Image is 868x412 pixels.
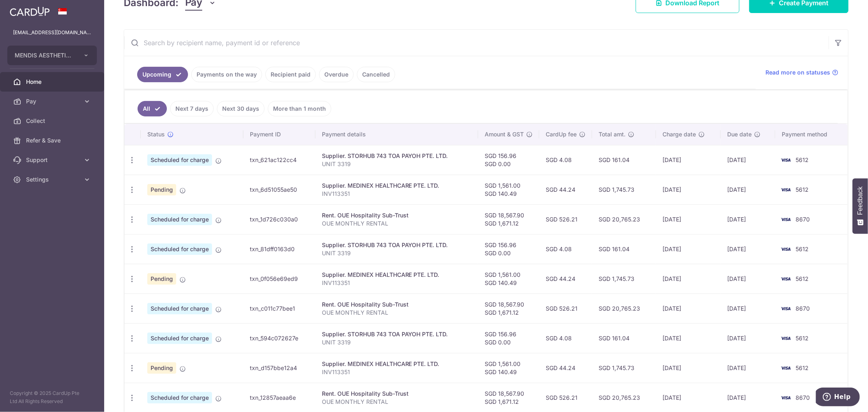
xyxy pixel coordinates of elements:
span: Amount & GST [485,130,524,138]
div: Rent. OUE Hospitality Sub-Trust [322,390,472,398]
span: 5612 [796,156,809,163]
span: Read more on statuses [765,68,830,77]
span: Status [147,130,165,138]
span: 8670 [796,394,810,401]
td: SGD 44.24 [539,353,592,383]
a: Cancelled [357,67,395,82]
img: Bank Card [778,185,794,195]
span: 5612 [796,335,809,342]
td: SGD 1,745.73 [592,264,656,294]
td: [DATE] [656,264,721,294]
td: txn_6d51055ae50 [243,175,315,204]
span: 8670 [796,305,810,312]
a: Next 7 days [170,101,214,116]
span: Scheduled for charge [147,392,212,403]
td: SGD 526.21 [539,294,592,323]
span: Settings [26,175,80,184]
span: Scheduled for charge [147,243,212,255]
td: SGD 156.96 SGD 0.00 [478,145,539,175]
td: SGD 4.08 [539,234,592,264]
p: [EMAIL_ADDRESS][DOMAIN_NAME] [13,28,91,37]
td: SGD 1,745.73 [592,175,656,204]
img: Bank Card [778,215,794,224]
a: Overdue [319,67,354,82]
button: MENDIS AESTHETICS PTE. LTD. [7,46,97,65]
span: CardUp fee [546,130,577,138]
td: [DATE] [721,175,775,204]
div: Rent. OUE Hospitality Sub-Trust [322,211,472,219]
td: SGD 4.08 [539,323,592,353]
th: Payment method [775,124,848,145]
td: [DATE] [656,294,721,323]
td: [DATE] [656,323,721,353]
td: txn_c011c77bee1 [243,294,315,323]
td: [DATE] [721,323,775,353]
span: Scheduled for charge [147,303,212,314]
span: Scheduled for charge [147,154,212,166]
td: [DATE] [721,264,775,294]
a: Next 30 days [217,101,265,116]
span: Scheduled for charge [147,214,212,225]
td: [DATE] [656,175,721,204]
p: OUE MONTHLY RENTAL [322,219,472,228]
button: Feedback - Show survey [853,178,868,234]
span: Scheduled for charge [147,333,212,344]
span: Pending [147,184,176,195]
p: OUE MONTHLY RENTAL [322,398,472,406]
p: OUE MONTHLY RENTAL [322,309,472,317]
img: Bank Card [778,304,794,313]
th: Payment details [315,124,479,145]
input: Search by recipient name, payment id or reference [124,30,829,56]
td: [DATE] [656,234,721,264]
span: MENDIS AESTHETICS PTE. LTD. [15,51,75,59]
span: 5612 [796,275,809,282]
span: 5612 [796,245,809,252]
td: SGD 526.21 [539,204,592,234]
td: SGD 20,765.23 [592,204,656,234]
div: Supplier. STORHUB 743 TOA PAYOH PTE. LTD. [322,241,472,249]
td: SGD 4.08 [539,145,592,175]
td: [DATE] [721,353,775,383]
p: INV113351 [322,368,472,376]
span: Pay [26,97,80,105]
div: Supplier. MEDINEX HEALTHCARE PTE. LTD. [322,360,472,368]
td: SGD 156.96 SGD 0.00 [478,323,539,353]
span: Collect [26,117,80,125]
span: Pending [147,362,176,374]
span: Refer & Save [26,136,80,145]
td: SGD 18,567.90 SGD 1,671.12 [478,294,539,323]
td: SGD 161.04 [592,234,656,264]
td: [DATE] [656,204,721,234]
td: SGD 1,561.00 SGD 140.49 [478,175,539,204]
td: [DATE] [656,145,721,175]
td: SGD 1,561.00 SGD 140.49 [478,264,539,294]
span: Feedback [857,186,864,215]
td: SGD 161.04 [592,145,656,175]
img: Bank Card [778,363,794,373]
div: Supplier. MEDINEX HEALTHCARE PTE. LTD. [322,182,472,190]
img: Bank Card [778,393,794,403]
a: Recipient paid [265,67,316,82]
p: INV113351 [322,190,472,198]
th: Payment ID [243,124,315,145]
span: Support [26,156,80,164]
div: Supplier. STORHUB 743 TOA PAYOH PTE. LTD. [322,152,472,160]
a: All [138,101,167,116]
span: Total amt. [599,130,625,138]
p: UNIT 3319 [322,160,472,168]
td: SGD 1,745.73 [592,353,656,383]
span: Pending [147,273,176,285]
div: Rent. OUE Hospitality Sub-Trust [322,300,472,309]
div: Supplier. MEDINEX HEALTHCARE PTE. LTD. [322,271,472,279]
p: UNIT 3319 [322,249,472,257]
div: Supplier. STORHUB 743 TOA PAYOH PTE. LTD. [322,330,472,338]
iframe: Opens a widget where you can find more information [816,388,860,408]
p: UNIT 3319 [322,338,472,346]
td: [DATE] [721,204,775,234]
td: txn_0f056e69ed9 [243,264,315,294]
td: SGD 161.04 [592,323,656,353]
img: Bank Card [778,274,794,284]
span: Due date [727,130,752,138]
td: txn_594c072627e [243,323,315,353]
